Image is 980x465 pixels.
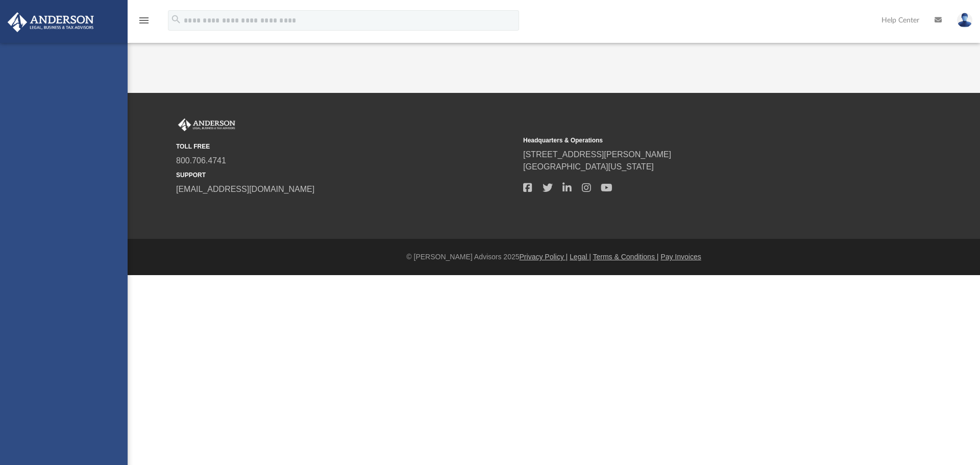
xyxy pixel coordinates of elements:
i: menu [138,14,150,27]
small: SUPPORT [176,170,516,180]
a: Privacy Policy | [520,253,568,261]
img: Anderson Advisors Platinum Portal [176,118,237,132]
img: Anderson Advisors Platinum Portal [5,12,97,32]
i: search [170,14,182,25]
a: [EMAIL_ADDRESS][DOMAIN_NAME] [176,185,314,193]
a: Pay Invoices [660,253,701,261]
small: Headquarters & Operations [523,136,863,145]
a: menu [138,19,150,27]
a: [STREET_ADDRESS][PERSON_NAME] [523,150,671,159]
img: User Pic [957,13,972,28]
a: Terms & Conditions | [593,253,659,261]
small: TOLL FREE [176,142,516,151]
div: © [PERSON_NAME] Advisors 2025 [128,252,980,262]
a: 800.706.4741 [176,156,226,165]
a: [GEOGRAPHIC_DATA][US_STATE] [523,162,654,171]
a: Legal | [570,253,591,261]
